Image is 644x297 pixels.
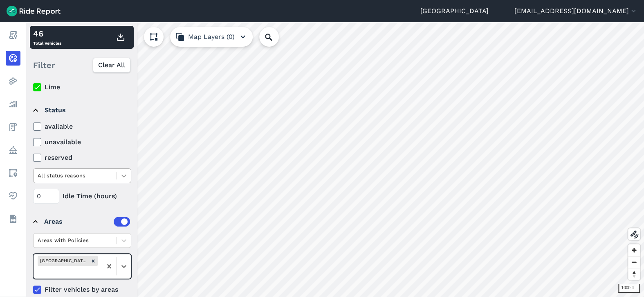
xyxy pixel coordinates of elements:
[33,27,61,47] div: Total Vehicles
[6,28,20,43] a: Report
[33,210,130,233] summary: Areas
[514,6,637,16] button: [EMAIL_ADDRESS][DOMAIN_NAME]
[6,166,20,180] a: Areas
[93,58,130,73] button: Clear All
[6,97,20,111] a: Analyze
[38,256,89,266] div: [GEOGRAPHIC_DATA] (corral swiss cheese) Q32025
[420,6,489,16] a: [GEOGRAPHIC_DATA]
[6,51,20,66] a: Realtime
[33,153,131,163] label: reserved
[33,99,130,122] summary: Status
[6,188,20,203] a: Health
[33,122,131,131] label: available
[33,285,131,295] label: Filter vehicles by areas
[6,211,20,226] a: Datasets
[170,27,253,47] button: Map Layers (0)
[6,120,20,134] a: Fees
[33,137,131,147] label: unavailable
[618,284,640,293] div: 1000 ft
[30,52,134,78] div: Filter
[6,74,20,88] a: Heatmaps
[259,27,292,47] input: Search Location or Vehicles
[628,256,640,268] button: Zoom out
[6,143,20,157] a: Policy
[26,22,644,297] canvas: Map
[628,244,640,256] button: Zoom in
[33,82,131,92] label: Lime
[33,189,131,204] div: Idle Time (hours)
[44,217,130,227] div: Areas
[33,27,61,40] div: 46
[89,256,98,266] div: Remove Grand Junction No Parking Zone (corral swiss cheese) Q32025
[7,6,61,16] img: Ride Report
[98,60,125,70] span: Clear All
[628,268,640,280] button: Reset bearing to north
